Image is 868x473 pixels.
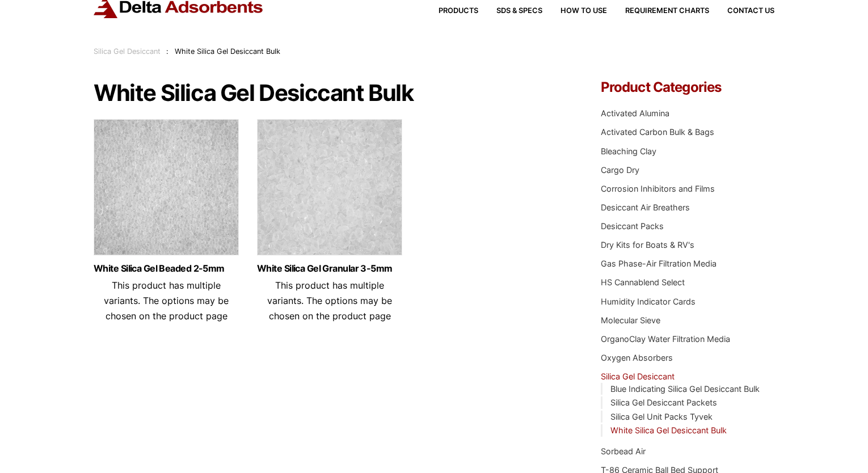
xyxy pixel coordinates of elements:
img: White Beaded Silica Gel [94,119,239,261]
a: Requirement Charts [607,7,709,15]
a: Dry Kits for Boats & RV's [601,240,694,250]
a: Desiccant Packs [601,221,664,231]
a: Contact Us [709,7,774,15]
span: Products [439,7,478,15]
a: How to Use [542,7,607,15]
a: Sorbead Air [601,446,646,456]
a: White Silica Gel Beaded 2-5mm [94,264,239,273]
h1: White Silica Gel Desiccant Bulk [94,81,567,105]
a: HS Cannablend Select [601,277,685,287]
span: White Silica Gel Desiccant Bulk [175,47,280,56]
h4: Product Categories [601,81,774,94]
a: Silica Gel Desiccant Packets [610,398,717,407]
a: White Silica Gel Desiccant Bulk [610,425,727,435]
a: Silica Gel Desiccant [94,47,161,56]
span: : [166,47,168,56]
a: Activated Carbon Bulk & Bags [601,127,714,137]
a: Blue Indicating Silica Gel Desiccant Bulk [610,384,760,394]
a: Desiccant Air Breathers [601,202,690,212]
a: SDS & SPECS [478,7,542,15]
a: Activated Alumina [601,108,669,118]
a: Oxygen Absorbers [601,353,673,362]
a: Cargo Dry [601,165,639,175]
a: Bleaching Clay [601,146,656,156]
a: OrganoClay Water Filtration Media [601,334,730,344]
a: Silica Gel Unit Packs Tyvek [610,412,713,421]
span: This product has multiple variants. The options may be chosen on the product page [267,280,392,322]
span: This product has multiple variants. The options may be chosen on the product page [104,280,229,322]
a: White Silica Gel Granular 3-5mm [257,264,402,273]
a: Corrosion Inhibitors and Films [601,184,715,193]
a: Silica Gel Desiccant [601,371,675,381]
a: Products [420,7,478,15]
a: Molecular Sieve [601,315,660,325]
span: Contact Us [727,7,774,15]
span: Requirement Charts [625,7,709,15]
span: How to Use [561,7,607,15]
a: Humidity Indicator Cards [601,297,696,306]
a: Gas Phase-Air Filtration Media [601,259,717,268]
span: SDS & SPECS [496,7,542,15]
